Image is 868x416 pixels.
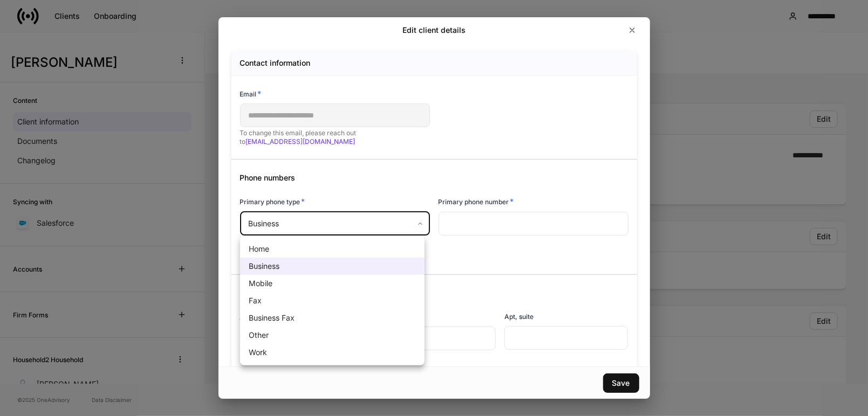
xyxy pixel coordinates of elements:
li: Business [240,258,425,275]
li: Mobile [240,275,425,292]
li: Home [240,240,425,258]
li: Other [240,327,425,344]
li: Business Fax [240,309,425,327]
li: Fax [240,292,425,309]
li: Work [240,344,425,361]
